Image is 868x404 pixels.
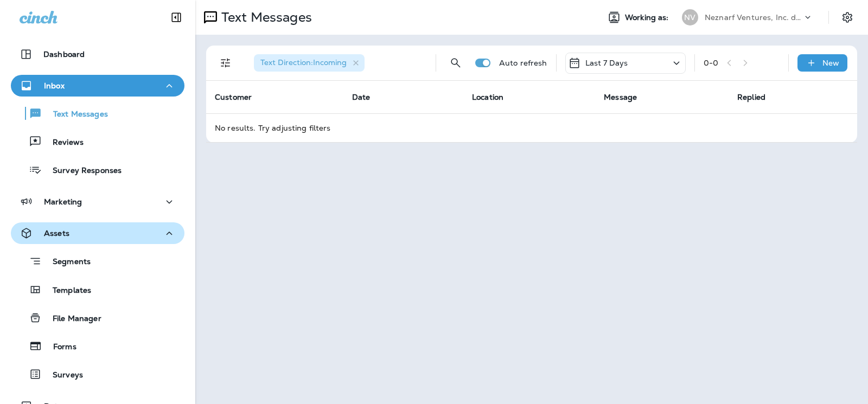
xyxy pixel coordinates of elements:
p: Survey Responses [42,166,122,176]
button: Forms [11,335,184,357]
button: Dashboard [11,43,184,65]
p: Surveys [42,370,83,381]
p: Inbox [44,81,65,90]
p: Templates [42,286,91,296]
p: Marketing [44,197,82,206]
button: Reviews [11,130,184,153]
p: Segments [42,257,91,268]
span: Date [352,92,371,102]
button: Surveys [11,363,184,386]
button: Text Messages [11,102,184,125]
button: Filters [215,52,237,74]
button: Inbox [11,75,184,97]
button: Collapse Sidebar [161,7,192,28]
button: Survey Responses [11,158,184,181]
button: Marketing [11,191,184,213]
p: Last 7 Days [585,59,628,67]
div: 0 - 0 [704,59,718,67]
button: Templates [11,278,184,301]
p: Neznarf Ventures, Inc. dba The Pit Crew Automotive [705,13,802,22]
p: Reviews [42,138,84,148]
div: Text Direction:Incoming [254,54,365,72]
span: Location [472,92,503,102]
span: Replied [737,92,765,102]
button: File Manager [11,306,184,329]
span: Text Direction : Incoming [260,57,347,67]
button: Search Messages [445,52,467,74]
div: NV [682,9,698,25]
span: Customer [215,92,252,102]
p: Assets [44,229,69,238]
p: Text Messages [217,9,312,25]
span: Message [604,92,637,102]
p: Dashboard [43,50,85,59]
button: Settings [838,8,857,27]
span: Working as: [625,13,671,22]
p: Forms [42,342,76,352]
p: File Manager [42,314,101,324]
p: Text Messages [42,110,108,120]
p: Auto refresh [499,59,547,67]
td: No results. Try adjusting filters [206,113,857,142]
button: Assets [11,222,184,244]
p: New [822,59,839,67]
button: Segments [11,249,184,273]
